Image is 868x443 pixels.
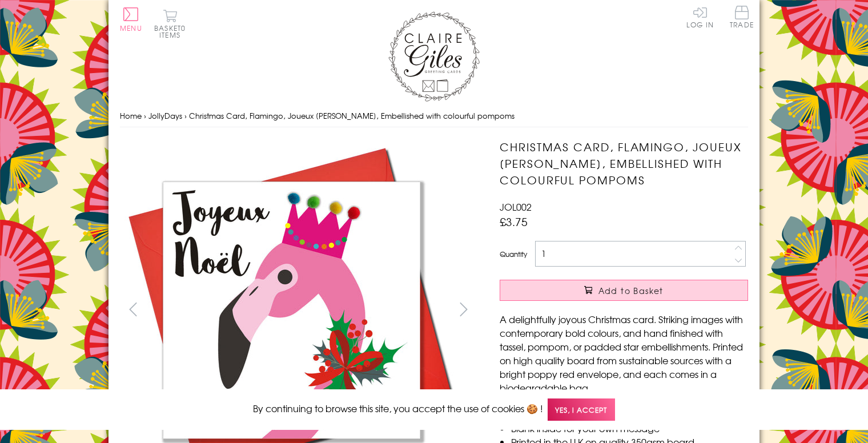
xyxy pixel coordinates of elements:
label: Quantity [500,249,527,259]
nav: breadcrumbs [120,104,748,128]
a: JollyDays [148,110,182,121]
button: next [451,296,477,322]
a: Trade [730,6,754,30]
span: £3.75 [500,214,528,229]
a: Log In [686,6,714,28]
span: › [144,110,146,121]
span: Add to Basket [598,285,664,296]
span: Trade [730,6,754,28]
img: Claire Giles Greetings Cards [388,11,480,102]
button: Menu [120,7,142,31]
span: JOL002 [500,200,532,214]
span: Menu [120,23,142,33]
span: Yes, I accept [548,398,615,421]
button: Add to Basket [500,280,748,301]
p: A delightfully joyous Christmas card. Striking images with contemporary bold colours, and hand fi... [500,312,748,394]
span: › [184,110,187,121]
button: Basket0 items [154,9,186,38]
h1: Christmas Card, Flamingo, Joueux [PERSON_NAME], Embellished with colourful pompoms [500,139,748,188]
a: Home [120,110,142,121]
button: prev [120,296,146,322]
span: 0 items [159,23,186,40]
span: Christmas Card, Flamingo, Joueux [PERSON_NAME], Embellished with colourful pompoms [189,110,515,121]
